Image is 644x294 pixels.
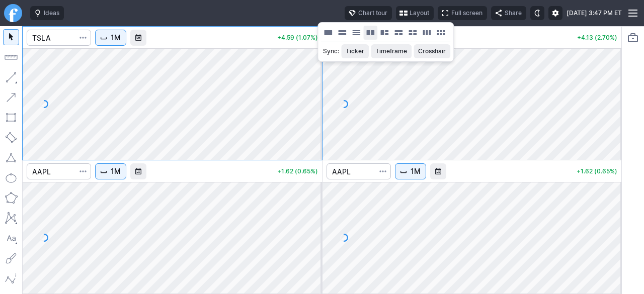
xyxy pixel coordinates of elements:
div: Layout [317,22,454,62]
p: Sync: [323,46,339,56]
span: Timeframe [375,46,407,56]
button: Crosshair [414,44,450,58]
button: Timeframe [371,44,412,58]
span: Crosshair [418,46,446,56]
span: Ticker [346,46,364,56]
button: Ticker [341,44,369,58]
